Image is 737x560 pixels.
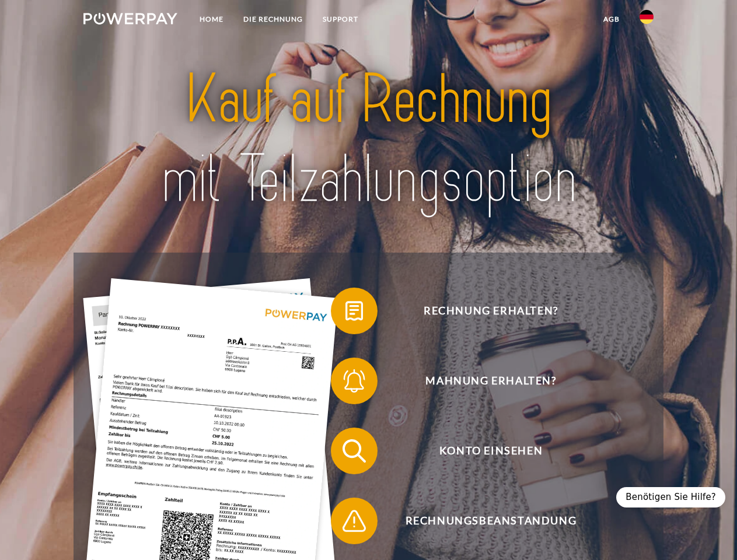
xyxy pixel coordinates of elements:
img: qb_search.svg [340,436,369,466]
a: DIE RECHNUNG [233,9,313,30]
img: qb_bell.svg [340,366,369,395]
a: agb [593,9,630,30]
button: Mahnung erhalten? [331,358,634,404]
button: Konto einsehen [331,428,634,474]
span: Konto einsehen [348,428,634,474]
div: Benötigen Sie Hilfe? [616,487,725,508]
button: Rechnungsbeanstandung [331,498,634,544]
a: SUPPORT [313,9,368,30]
span: Mahnung erhalten? [348,358,634,404]
img: qb_bill.svg [340,296,369,325]
a: Home [190,9,233,30]
button: Rechnung erhalten? [331,288,634,334]
img: de [640,10,654,24]
span: Rechnung erhalten? [348,288,634,334]
img: title-powerpay_de.svg [111,56,626,223]
span: Rechnungsbeanstandung [348,498,634,544]
img: logo-powerpay-white.svg [83,13,177,24]
img: qb_warning.svg [340,506,369,535]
